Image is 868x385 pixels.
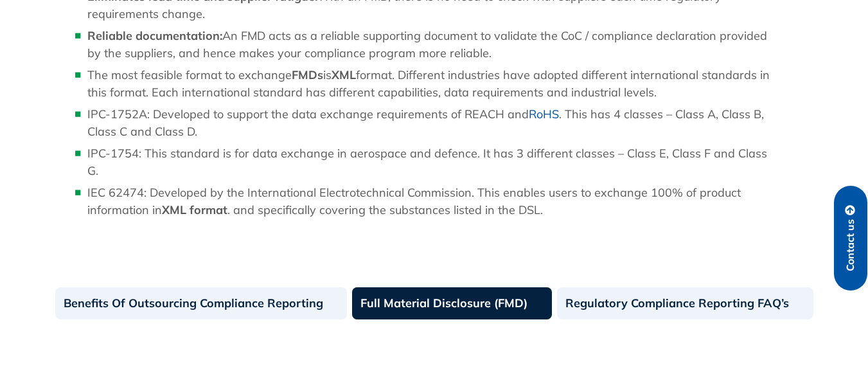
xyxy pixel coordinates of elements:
a: Benefits Of Outsourcing Compliance Reporting [55,287,348,319]
span: format. Different industries have adopted different international standards in this format. Each ... [87,67,770,100]
b: FMDs [292,67,323,82]
b: Reliable documentation: [87,28,222,43]
a: Full Material Disclosure (FMD) [352,287,552,319]
span: IEC 62474: Developed by the International Electrotechnical Commission. This enables users to exch... [87,185,741,217]
span: IPC-1754: This standard is for data exchange in aerospace and defence. It has 3 different classes... [87,146,767,178]
b: XML [332,67,356,82]
span: Contact us [845,219,856,271]
span: . and specifically covering the substances listed in the DSL. [227,202,543,217]
span: is [323,67,332,82]
a: RoHS [529,107,559,121]
span: An FMD acts as a reliable supporting document to validate the CoC / compliance declaration provid... [87,28,767,60]
b: XML format [162,202,227,217]
a: Contact us [834,186,867,291]
span: IPC-1752A: Developed to support the data exchange requirements of REACH and . This has 4 classes ... [87,107,764,139]
a: Regulatory Compliance Reporting FAQ’s [557,287,813,319]
span: The most feasible format to exchange [87,67,292,82]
